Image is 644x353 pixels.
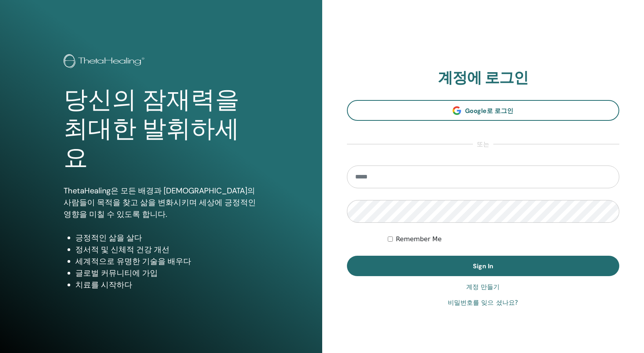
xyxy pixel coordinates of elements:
h2: 계정에 로그인 [347,69,620,87]
span: 또는 [473,140,493,149]
span: Google로 로그인 [465,107,513,115]
li: 세계적으로 유명한 기술을 배우다 [75,255,259,267]
a: 비밀번호를 잊으 셨나요? [448,298,518,308]
li: 글로벌 커뮤니티에 가입 [75,267,259,279]
div: Keep me authenticated indefinitely or until I manually logout [388,235,619,244]
h1: 당신의 잠재력을 최대한 발휘하세요 [64,86,259,173]
button: Sign In [347,256,620,276]
a: Google로 로그인 [347,100,620,121]
li: 정서적 및 신체적 건강 개선 [75,244,259,255]
li: 긍정적인 삶을 살다 [75,232,259,244]
p: ThetaHealing은 모든 배경과 [DEMOGRAPHIC_DATA]의 사람들이 목적을 찾고 삶을 변화시키며 세상에 긍정적인 영향을 미칠 수 있도록 합니다. [64,185,259,220]
a: 계정 만들기 [466,282,500,292]
label: Remember Me [396,235,442,244]
li: 치료를 시작하다 [75,279,259,291]
span: Sign In [473,262,493,270]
